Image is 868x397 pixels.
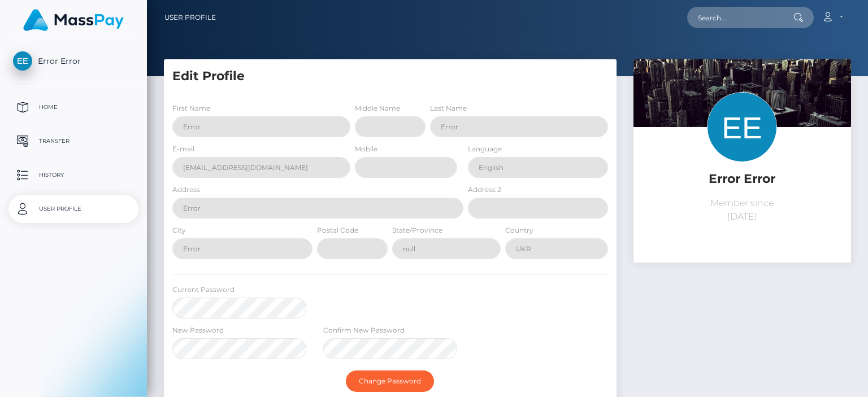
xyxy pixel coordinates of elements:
[633,59,851,204] img: ...
[8,93,138,121] a: Home
[172,285,235,295] label: Current Password
[642,171,843,188] h5: Error Error
[164,6,216,29] a: User Profile
[355,144,377,154] label: Mobile
[430,103,467,114] label: Last Name
[172,103,210,114] label: First Name
[8,127,138,155] a: Transfer
[8,56,138,66] span: Error Error
[13,99,134,116] p: Home
[8,195,138,223] a: User Profile
[355,103,400,114] label: Middle Name
[392,225,442,235] label: State/Province
[13,200,134,217] p: User Profile
[323,325,405,335] label: Confirm New Password
[505,225,533,235] label: Country
[13,133,134,150] p: Transfer
[172,68,608,85] h5: Edit Profile
[8,161,138,189] a: History
[468,144,502,154] label: Language
[468,185,501,195] label: Address 2
[172,325,224,335] label: New Password
[23,9,124,31] img: MassPay
[172,185,200,195] label: Address
[317,225,358,235] label: Postal Code
[172,225,186,235] label: City
[13,167,134,184] p: History
[642,197,843,224] p: Member since [DATE]
[687,7,793,28] input: Search...
[346,370,434,392] button: Change Password
[172,144,194,154] label: E-mail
